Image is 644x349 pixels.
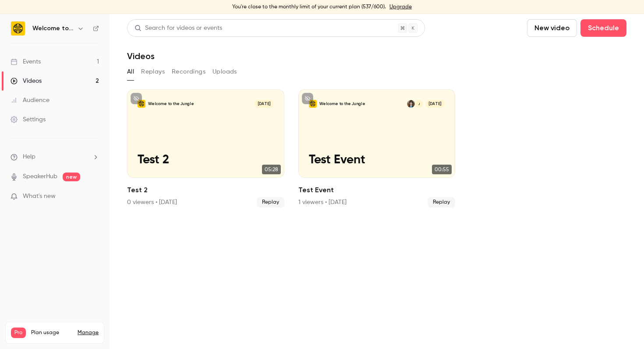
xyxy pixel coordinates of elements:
span: 05:28 [262,165,281,174]
li: Test 2 [127,89,284,208]
h6: Welcome to the Jungle [32,24,74,33]
span: What's new [23,192,56,201]
p: Welcome to the Jungle [319,101,365,106]
h2: Test Event [298,185,456,195]
div: 0 viewers • [DATE] [127,198,177,207]
p: Welcome to the Jungle [148,101,194,106]
p: Test 2 [138,153,273,167]
a: Manage [78,329,99,336]
button: New video [527,19,577,37]
span: [DATE] [426,100,445,108]
span: Help [23,152,35,162]
div: Audience [11,96,50,105]
span: 00:55 [432,165,452,174]
p: Test Event [309,153,445,167]
button: Schedule [580,19,626,37]
li: Test Event [298,89,456,208]
div: Videos [11,77,42,85]
div: Search for videos or events [134,24,222,33]
button: unpublished [131,93,142,104]
div: 1 viewers • [DATE] [298,198,347,207]
button: Replays [141,65,165,79]
span: [DATE] [255,100,274,108]
a: Upgrade [389,4,412,11]
ul: Videos [127,89,626,208]
div: Events [11,57,41,66]
h1: Videos [127,51,155,61]
a: Test 2Welcome to the Jungle[DATE]Test 205:28Test 20 viewers • [DATE]Replay [127,89,284,208]
img: Alysia Wanczyk [407,100,415,108]
div: J [414,99,423,108]
button: Recordings [172,65,205,79]
button: Uploads [212,65,237,79]
a: Test EventWelcome to the JungleJAlysia Wanczyk[DATE]Test Event00:55Test Event1 viewers • [DATE]Re... [298,89,456,208]
li: help-dropdown-opener [11,152,99,162]
section: Videos [127,19,626,344]
span: Plan usage [31,329,72,336]
span: Pro [11,328,26,338]
span: Replay [257,197,284,208]
span: new [63,173,80,181]
span: Replay [428,197,455,208]
a: SpeakerHub [23,172,57,181]
button: unpublished [302,93,313,104]
img: Welcome to the Jungle [11,21,25,35]
div: Settings [11,115,46,124]
h2: Test 2 [127,185,284,195]
button: All [127,65,134,79]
